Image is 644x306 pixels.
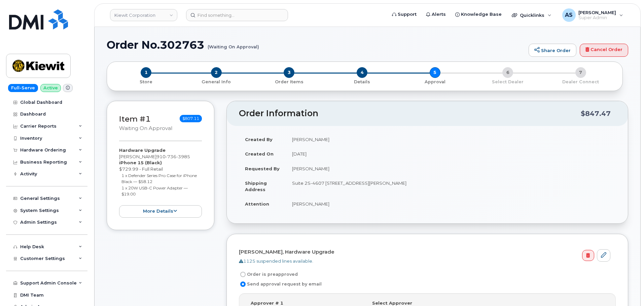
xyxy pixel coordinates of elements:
strong: Hardware Upgrade [119,147,166,153]
label: Order is preapproved [239,270,298,278]
span: 910 [156,154,190,159]
div: 1125 suspended lines available. [239,258,610,264]
h4: [PERSON_NAME], Hardware Upgrade [239,249,610,255]
td: [PERSON_NAME] [286,196,616,211]
a: 4 Details [326,78,399,85]
label: Send approval request by email [239,280,322,288]
span: 2 [211,67,222,78]
input: Order is preapproved [240,272,246,277]
a: Cancel Order [580,44,628,57]
span: $807.11 [180,115,202,122]
strong: iPhone 15 (Black) [119,160,162,165]
strong: Requested By [245,166,280,171]
strong: Created On [245,151,274,157]
small: 1 x 20W USB-C Power Adapter — $19.00 [121,185,188,197]
strong: Shipping Address [245,180,267,192]
button: more details [119,205,202,218]
span: 3 [284,67,294,78]
a: 1 Store [112,78,180,85]
td: [PERSON_NAME] [286,132,616,147]
td: [DATE] [286,146,616,161]
small: 1 x Defender Series Pro Case for iPhone Black — $58.12 [121,173,197,184]
div: $847.47 [581,107,611,120]
a: 3 Order Items [253,78,326,85]
strong: Attention [245,201,269,207]
strong: Created By [245,137,273,142]
a: Share Order [529,44,576,57]
p: Store [115,79,177,85]
a: Item #1 [119,114,151,124]
td: Suite 2S-4607 [STREET_ADDRESS][PERSON_NAME] [286,176,616,196]
span: 1 [141,67,151,78]
a: 2 General Info [180,78,253,85]
p: Details [328,79,396,85]
p: General Info [183,79,250,85]
input: Send approval request by email [240,281,246,287]
small: Waiting On Approval [119,125,172,131]
span: 736 [166,154,176,159]
div: [PERSON_NAME] $729.99 - Full Retail [119,147,202,217]
h1: Order No.302763 [107,39,525,51]
small: (Waiting On Approval) [208,39,259,49]
iframe: Messenger Launcher [615,277,639,301]
span: 3985 [176,154,190,159]
span: 4 [357,67,367,78]
p: Order Items [255,79,323,85]
h2: Order Information [239,109,581,118]
td: [PERSON_NAME] [286,161,616,176]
